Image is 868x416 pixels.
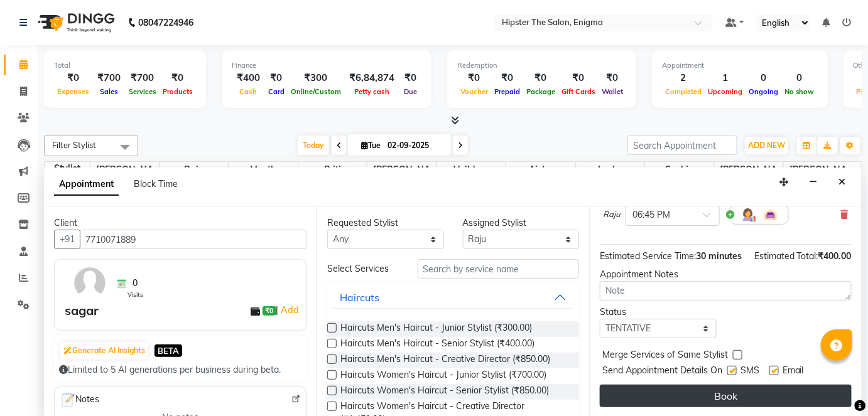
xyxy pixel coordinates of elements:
[645,162,713,178] span: sachin
[54,173,119,196] span: Appointment
[138,5,193,40] b: 08047224946
[54,230,80,249] button: +91
[340,368,546,384] span: Haircuts Women's Haircut - Junior Stylist (₹700.00)
[705,87,746,96] span: Upcoming
[818,250,852,262] span: ₹400.00
[54,60,196,71] div: Total
[60,392,99,408] span: Notes
[340,353,550,368] span: Haircuts Men's Haircut - Creative Director (₹850.00)
[340,337,534,353] span: Haircuts Men's Haircut - Senior Stylist (₹400.00)
[603,208,621,221] span: Raju
[763,207,778,222] img: Interior.png
[523,71,558,85] div: ₹0
[600,306,717,319] div: Status
[754,250,818,262] span: Estimated Total:
[279,302,301,317] a: Add
[318,262,408,275] div: Select Services
[576,162,644,178] span: Lucky
[457,87,491,96] span: Voucher
[90,162,159,191] span: [PERSON_NAME] sir
[340,384,549,400] span: Haircuts Women's Haircut - Senior Stylist (₹850.00)
[558,87,599,96] span: Gift Cards
[340,290,379,305] div: Haircuts
[263,306,276,316] span: ₹0
[52,140,96,150] span: Filter Stylist
[491,71,523,85] div: ₹0
[155,344,182,356] span: BETA
[276,302,301,317] span: |
[127,290,143,299] span: Visits
[833,173,852,192] button: Close
[437,162,506,178] span: vaibhav
[662,60,818,71] div: Appointment
[97,87,121,96] span: Sales
[60,342,148,360] button: Generate AI Insights
[783,364,804,380] span: Email
[781,87,818,96] span: No show
[457,60,626,71] div: Redemption
[288,87,344,96] span: Online/Custom
[705,71,746,85] div: 1
[45,162,90,175] div: Stylist
[662,71,705,85] div: 2
[160,71,196,85] div: ₹0
[54,71,92,85] div: ₹0
[491,87,523,96] span: Prepaid
[600,250,696,262] span: Estimated Service Time:
[92,71,126,85] div: ₹700
[746,87,781,96] span: Ongoing
[351,87,393,96] span: Petty cash
[232,71,265,85] div: ₹400
[746,71,781,85] div: 0
[265,71,288,85] div: ₹0
[602,364,722,380] span: Send Appointment Details On
[332,286,574,309] button: Haircuts
[600,385,852,407] button: Book
[457,71,491,85] div: ₹0
[523,87,558,96] span: Package
[599,71,626,85] div: ₹0
[126,71,160,85] div: ₹700
[558,71,599,85] div: ₹0
[506,162,575,178] span: Aishu
[418,259,579,279] input: Search by service name
[237,87,261,96] span: Cash
[54,216,307,230] div: Client
[327,216,444,230] div: Requested Stylist
[741,207,756,222] img: Hairdresser.png
[80,230,307,249] input: Search by Name/Mobile/Email/Code
[599,87,626,96] span: Wallet
[627,136,737,155] input: Search Appointment
[662,87,705,96] span: Completed
[54,87,92,96] span: Expenses
[126,87,160,96] span: Services
[133,277,138,290] span: 0
[745,137,788,154] button: ADD NEW
[600,268,852,281] div: Appointment Notes
[32,5,118,40] img: logo
[134,178,178,189] span: Block Time
[784,162,853,191] span: [PERSON_NAME]
[265,87,288,96] span: Card
[748,141,785,150] span: ADD NEW
[288,71,344,85] div: ₹300
[59,363,301,376] div: Limited to 5 AI generations per business during beta.
[160,162,228,178] span: Raju
[367,162,436,191] span: [PERSON_NAME]
[696,250,742,262] span: 30 minutes
[65,301,99,320] div: sagar
[463,216,580,230] div: Assigned Stylist
[344,71,399,85] div: ₹6,84,874
[399,71,421,85] div: ₹0
[358,141,384,150] span: Tue
[72,265,108,301] img: avatar
[160,87,196,96] span: Products
[340,321,532,337] span: Haircuts Men's Haircut - Junior Stylist (₹300.00)
[715,162,783,191] span: [PERSON_NAME] bar
[298,162,367,178] span: priti
[602,348,728,364] span: Merge Services of Same Stylist
[384,136,447,155] input: 2025-09-02
[232,60,421,71] div: Finance
[781,71,818,85] div: 0
[298,136,329,155] span: Today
